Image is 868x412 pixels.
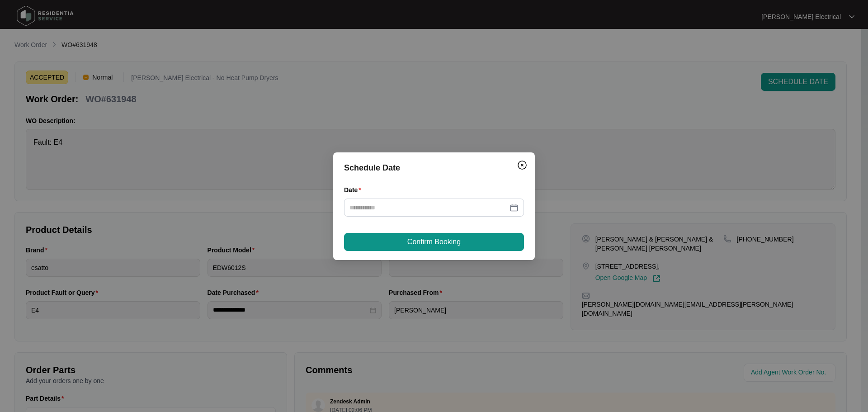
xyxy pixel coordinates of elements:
[517,160,528,170] img: closeCircle
[407,237,461,247] span: Confirm Booking
[515,158,529,172] button: Close
[344,233,524,251] button: Confirm Booking
[344,161,524,174] div: Schedule Date
[344,185,365,194] label: Date
[349,203,508,213] input: Date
